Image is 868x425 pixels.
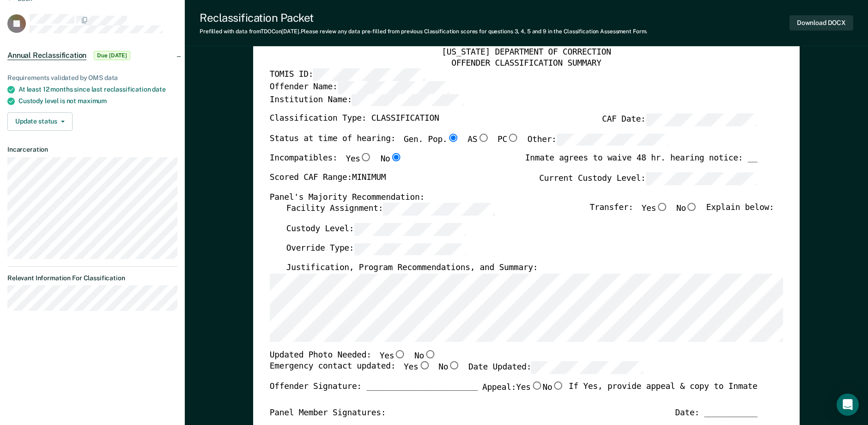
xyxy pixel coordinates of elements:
[7,146,177,154] dt: Incarceration
[352,94,464,106] input: Institution Name:
[286,243,466,255] label: Override Type:
[645,172,757,185] input: Current Custody Level:
[447,134,459,142] input: Gen. Pop.
[414,350,436,362] label: No
[286,263,538,273] label: Justification, Program Recommendations, and Summary:
[837,394,859,416] div: Open Intercom Messenger
[270,408,386,419] div: Panel Member Signatures:
[675,408,757,419] div: Date: ___________
[542,382,564,393] label: No
[686,203,698,211] input: No
[498,134,519,146] label: PC
[270,350,436,362] div: Updated Photo Needed:
[354,243,466,255] input: Override Type:
[78,97,107,105] span: maximum
[531,362,643,374] input: Date Updated:
[18,97,177,105] div: Custody level is not
[7,74,177,82] div: Requirements validated by OMS data
[482,382,564,400] label: Appeal:
[286,203,495,216] label: Facility Assignment:
[531,382,543,390] input: Yes
[270,69,425,81] label: TOMIS ID:
[152,86,165,93] span: date
[270,114,439,126] label: Classification Type: CLASSIFICATION
[7,274,177,282] dt: Relevant Information For Classification
[676,203,698,216] label: No
[418,362,430,370] input: Yes
[645,114,757,126] input: CAF Date:
[200,11,647,25] div: Reclassification Packet
[313,69,425,81] input: TOMIS ID:
[354,223,466,235] input: Custody Level:
[270,172,386,185] label: Scored CAF Range: MINIMUM
[270,47,783,58] div: [US_STATE] DEPARTMENT OF CORRECTION
[270,81,449,94] label: Offender Name:
[556,134,668,146] input: Other:
[270,154,402,172] div: Incompatibles:
[539,172,757,185] label: Current Custody Level:
[789,15,853,31] button: Download DOCX
[346,154,372,165] label: Yes
[642,203,668,216] label: Yes
[94,51,130,60] span: Due [DATE]
[270,382,758,408] div: Offender Signature: _______________________ If Yes, provide appeal & copy to Inmate
[18,86,177,93] div: At least 12 months since last reclassification
[7,112,73,131] button: Update status
[467,134,489,146] label: AS
[525,154,758,172] div: Inmate agrees to waive 48 hr. hearing notice: __
[468,362,643,374] label: Date Updated:
[404,134,459,146] label: Gen. Pop.
[200,28,647,35] div: Prefilled with data from TDOC on [DATE] . Please review any data pre-filled from previous Classif...
[380,350,406,362] label: Yes
[438,362,460,374] label: No
[507,134,519,142] input: PC
[270,58,783,68] div: OFFENDER CLASSIFICATION SUMMARY
[424,350,436,358] input: No
[528,134,668,146] label: Other:
[270,134,668,154] div: Status at time of hearing:
[286,223,466,235] label: Custody Level:
[516,382,542,393] label: Yes
[270,94,464,106] label: Institution Name:
[602,114,757,126] label: CAF Date:
[448,362,460,370] input: No
[394,350,406,358] input: Yes
[404,362,430,374] label: Yes
[477,134,489,142] input: AS
[270,362,643,382] div: Emergency contact updated:
[656,203,668,211] input: Yes
[383,203,495,216] input: Facility Assignment:
[589,203,774,223] div: Transfer: Explain below:
[7,51,86,60] span: Annual Reclassification
[390,154,402,162] input: No
[552,382,564,390] input: No
[270,192,758,203] div: Panel's Majority Recommendation:
[337,81,449,94] input: Offender Name:
[381,154,402,165] label: No
[360,154,372,162] input: Yes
